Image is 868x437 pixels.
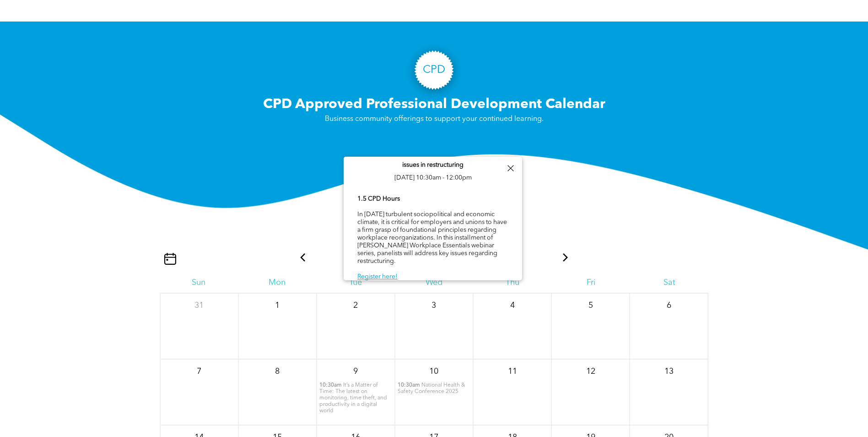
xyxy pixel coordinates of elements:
[552,278,630,288] div: Fri
[582,363,599,380] p: 12
[661,363,677,380] p: 13
[269,363,286,380] p: 8
[398,382,465,394] span: National Health & Safety Conference 2025
[263,98,605,111] span: CPD Approved Professional Development Calendar
[191,363,207,380] p: 7
[394,175,472,181] span: [DATE] 10:30am - 12:00pm
[191,297,207,314] p: 31
[238,278,316,288] div: Mon
[630,278,708,288] div: Sat
[357,273,398,280] a: Register here!
[319,382,387,414] span: It’s a Matter of Time: The latest on monitoring, time theft, and productivity in a digital world
[504,297,521,314] p: 4
[426,363,442,380] p: 10
[423,64,445,77] h3: CPD
[357,196,400,202] b: 1.5 CPD Hours
[347,297,364,314] p: 2
[473,278,551,288] div: Thu
[426,297,442,314] p: 3
[661,297,677,314] p: 6
[347,363,364,380] p: 9
[357,194,508,282] div: In [DATE] turbulent sociopolitical and economic climate, it is critical for employers and unions ...
[160,278,238,288] div: Sun
[398,382,420,388] span: 10:30am
[504,363,521,380] p: 11
[319,382,342,388] span: 10:30am
[316,278,394,288] div: Tue
[269,297,286,314] p: 1
[395,278,473,288] div: Wed
[582,297,599,314] p: 5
